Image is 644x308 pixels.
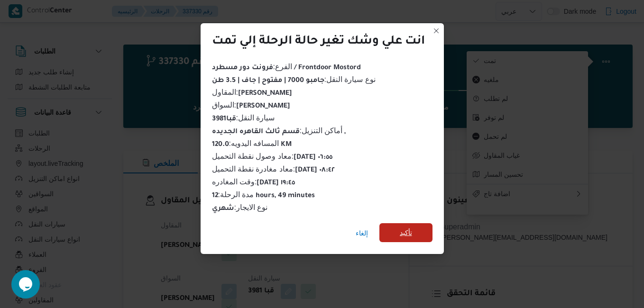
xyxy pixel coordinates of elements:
[356,227,368,239] span: إلغاء
[238,90,292,98] b: [PERSON_NAME]
[212,152,333,160] span: معاد وصول نقطة التحميل :
[212,101,290,109] span: السواق :
[9,270,40,299] iframe: chat widget
[212,203,268,211] span: نوع الايجار :
[212,139,292,147] span: المسافه اليدويه :
[400,227,412,238] span: تأكيد
[212,75,376,83] span: نوع سيارة النقل :
[212,77,324,85] b: جامبو 7000 | مفتوح | جاف | 3.5 طن
[212,190,315,199] span: مدة الرحلة :
[294,154,332,162] b: [DATE] ٠٦:٥٥
[212,192,315,200] b: 12 hours, 49 minutes
[212,128,346,136] b: قسم ثالث القاهره الجديده ,
[212,205,234,213] b: شهري
[352,224,372,243] button: إلغاء
[431,25,442,36] button: Closes this modal window
[212,141,292,149] b: 120.0 KM
[212,114,275,122] span: سيارة النقل :
[212,63,361,71] span: الفرع :
[212,127,346,135] span: أماكن التنزيل :
[212,35,425,50] div: انت علي وشك تغير حالة الرحلة إلي تمت
[212,165,335,173] span: معاد مغادرة نقطة التحميل :
[236,103,290,110] b: [PERSON_NAME]
[212,178,295,186] span: وقت المغادره :
[212,88,292,96] span: المقاول :
[257,180,295,187] b: [DATE] ١٩:٤٥
[379,223,432,242] button: تأكيد
[212,64,361,72] b: فرونت دور مسطرد / Frontdoor Mostord
[212,116,236,123] b: قبا3981
[295,167,335,174] b: [DATE] ٠٨:٤٢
